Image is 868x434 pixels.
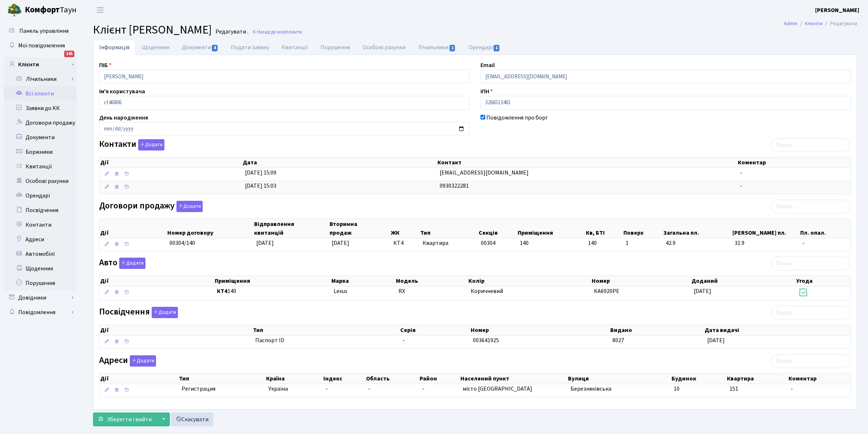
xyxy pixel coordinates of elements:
a: Скасувати [171,413,213,426]
a: Порушення [4,276,77,290]
label: Авто [99,258,145,269]
span: Клієнт [PERSON_NAME] [93,21,212,38]
th: Населений пункт [460,374,568,384]
a: Лічильники [8,72,77,86]
th: Пл. опал. [799,219,851,238]
input: Пошук... [771,306,850,320]
th: Область [365,374,419,384]
th: [PERSON_NAME] пл. [732,219,799,238]
th: Вторинна продаж [329,219,390,238]
th: Дата видачі [704,325,850,335]
a: Документи [4,130,77,145]
span: [DATE] [256,239,274,247]
th: Дата [242,157,436,168]
span: - [740,169,742,177]
span: - [802,239,848,247]
th: Тип [178,374,265,384]
th: Будинок [671,374,726,384]
button: Переключити навігацію [91,4,109,16]
label: Адреси [99,355,156,367]
th: Видано [610,325,704,335]
a: Квитанції [275,40,314,55]
span: [EMAIL_ADDRESS][DOMAIN_NAME] [440,169,529,177]
b: [PERSON_NAME] [815,6,859,14]
span: КА6920РЕ [594,287,619,295]
a: Додати [128,354,156,367]
a: Лічильники [412,40,462,55]
a: Клієнти [805,20,822,27]
span: 10 [674,385,680,393]
a: Назад до всіхКлієнти [252,28,302,35]
span: Регистрация [182,385,215,393]
span: 31.9 [735,239,796,247]
span: КТ4 [393,239,417,247]
span: 140 [588,239,620,247]
a: Посвідчення [4,203,77,218]
th: Марка [331,276,395,286]
a: Всі клієнти [4,86,77,101]
small: Редагувати . [214,28,248,35]
a: Щоденник [136,40,176,55]
th: Тип [420,219,478,238]
span: місто [GEOGRAPHIC_DATA] [463,385,532,393]
th: Дії [100,276,214,286]
th: Серія [400,325,470,335]
span: 1 [449,45,455,51]
a: Орендарі [4,188,77,203]
label: Посвідчення [99,307,178,318]
th: Номер [591,276,690,286]
span: 151 [729,385,738,393]
button: Адреси [130,355,156,367]
span: 0930322281 [440,182,469,190]
th: Приміщення [517,219,585,238]
img: logo.png [7,3,22,17]
th: Дії [100,374,178,384]
span: - [740,182,742,190]
label: Повідомлення про борг [486,113,548,122]
th: Відправлення квитанцій [253,219,329,238]
span: Клієнти [285,28,302,35]
th: ЖК [390,219,419,238]
th: Дії [100,325,252,335]
th: Номер [470,325,610,335]
span: Панель управління [19,27,69,35]
span: - [402,336,405,344]
th: Загальна пл. [663,219,732,238]
th: Приміщення [214,276,331,286]
button: Зберегти і вийти [93,413,156,426]
th: Угода [795,276,851,286]
a: Додати [175,199,203,212]
a: Договори продажу [4,116,77,130]
th: Коментар [737,157,851,168]
a: Інформація [93,40,136,55]
span: - [368,385,370,393]
span: Мої повідомлення [18,42,65,50]
button: Авто [119,258,145,269]
th: Коментар [788,374,851,384]
a: Особові рахунки [356,40,412,55]
a: Клієнти [4,57,77,72]
label: Договори продажу [99,201,203,212]
th: Тип [252,325,400,335]
a: Порушення [314,40,356,55]
span: - [422,385,424,393]
span: Квартира [423,239,475,247]
label: Контакти [99,139,164,150]
th: Дії [100,157,242,168]
input: Пошук... [771,138,850,152]
span: 00304 [481,239,495,247]
th: Контакт [437,157,737,168]
b: КТ4 [217,287,227,295]
input: Пошук... [771,257,850,270]
span: 140 [217,287,328,296]
a: Автомобілі [4,247,77,261]
nav: breadcrumb [773,16,868,31]
a: [PERSON_NAME] [815,6,859,15]
label: ІПН [480,87,493,96]
span: Таун [25,4,77,16]
input: Пошук... [771,354,850,368]
label: День народження [99,113,148,122]
span: 8027 [612,336,624,344]
a: Боржники [4,145,77,159]
div: 145 [64,51,74,57]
